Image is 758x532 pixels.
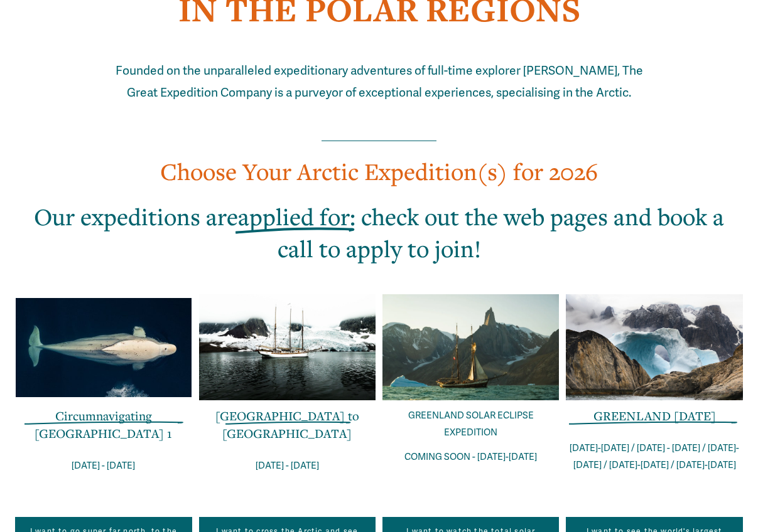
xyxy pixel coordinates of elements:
[116,63,646,100] span: Founded on the unparalleled expeditionary adventures of full-time explorer [PERSON_NAME], The Gre...
[160,156,598,187] span: Choose Your Arctic Expedition(s) for 2026
[15,201,743,265] h2: Our expeditions are : check out the web pages and book a call to apply to join!
[382,407,559,441] p: GREENLAND SOLAR ECLIPSE EXPEDITION
[35,408,172,442] a: Circumnavigating [GEOGRAPHIC_DATA] 1
[15,457,192,474] p: [DATE] - [DATE]
[382,449,559,465] p: COMING SOON - [DATE]-[DATE]
[238,201,350,232] span: applied for
[593,408,716,424] span: GREENLAND [DATE]
[199,457,376,474] p: [DATE] - [DATE]
[566,440,742,474] p: [DATE]-[DATE] / [DATE] - [DATE] / [DATE]-[DATE] / [DATE]-[DATE] / [DATE]-[DATE]
[215,408,359,442] a: [GEOGRAPHIC_DATA] to [GEOGRAPHIC_DATA]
